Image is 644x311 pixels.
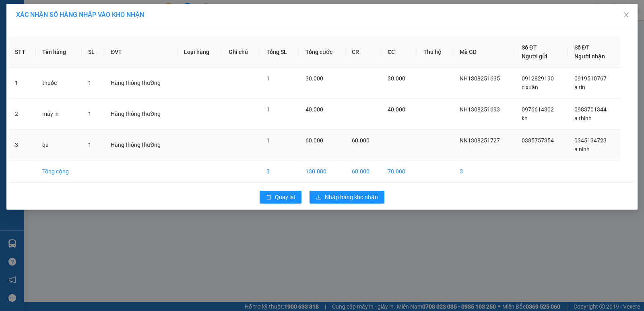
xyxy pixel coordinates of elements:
span: 0345134723 [574,137,607,144]
td: 60.000 [345,161,381,183]
span: 1 [266,75,270,82]
th: SL [82,37,104,68]
span: 30.000 [305,75,323,82]
td: máy in [36,99,82,130]
th: Ghi chú [222,37,260,68]
span: 0385757354 [522,137,554,144]
th: CC [381,37,417,68]
span: Nhập hàng kho nhận [325,193,378,202]
th: Loại hàng [178,37,222,68]
td: 2 [8,99,36,130]
span: Số ĐT [522,44,537,51]
td: 70.000 [381,161,417,183]
th: Tổng cước [299,37,346,68]
span: 30.000 [388,75,405,82]
button: Close [615,4,638,27]
span: kh [522,115,528,122]
span: NH1308251693 [460,106,500,113]
span: 40.000 [388,106,405,113]
span: close [623,12,630,18]
td: Hàng thông thường [104,130,178,161]
span: 40.000 [305,106,323,113]
td: 1 [8,68,36,99]
span: 0976614302 [522,106,554,113]
span: 60.000 [305,137,323,144]
span: Người nhận [574,53,605,60]
td: 3 [260,161,299,183]
span: a thịnh [574,115,592,122]
th: Mã GD [453,37,515,68]
span: Quay lại [275,193,295,202]
span: NH1308251635 [460,75,500,82]
td: 130.000 [299,161,346,183]
span: 1 [266,137,270,144]
td: 3 [8,130,36,161]
span: a tín [574,84,585,91]
td: 3 [453,161,515,183]
span: 1 [88,142,91,148]
th: Thu hộ [417,37,453,68]
span: 0912829190 [522,75,554,82]
span: 0919510767 [574,75,607,82]
span: XÁC NHẬN SỐ HÀNG NHẬP VÀO KHO NHẬN [16,11,144,19]
span: 1 [266,106,270,113]
th: Tổng SL [260,37,299,68]
td: Hàng thông thường [104,99,178,130]
th: STT [8,37,36,68]
th: CR [345,37,381,68]
button: rollbackQuay lại [260,191,301,204]
span: 1 [88,111,91,117]
span: Người gửi [522,53,547,60]
td: Hàng thông thường [104,68,178,99]
span: a ninh [574,146,590,152]
span: 60.000 [352,137,369,144]
button: downloadNhập hàng kho nhận [310,191,384,204]
span: Số ĐT [574,44,590,51]
th: ĐVT [104,37,178,68]
span: NN1308251727 [460,137,500,144]
span: rollback [266,194,272,201]
span: download [316,194,322,201]
td: thuốc [36,68,82,99]
td: qa [36,130,82,161]
span: c xuân [522,84,538,91]
td: Tổng cộng [36,161,82,183]
th: Tên hàng [36,37,82,68]
span: 0983701344 [574,106,607,113]
span: 1 [88,80,91,86]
